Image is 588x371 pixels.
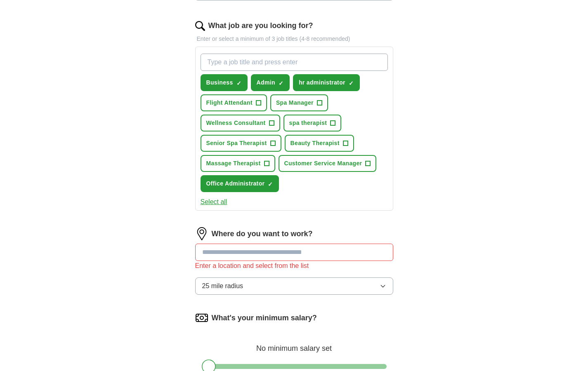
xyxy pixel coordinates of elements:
[201,155,275,172] button: Massage Therapist
[289,119,327,127] span: spa therapist
[279,80,283,87] span: ✓
[195,334,393,354] div: No minimum salary set
[268,181,273,188] span: ✓
[206,119,266,127] span: Wellness Consultant
[299,78,345,87] span: hr administrator
[206,78,233,87] span: Business
[257,78,275,87] span: Admin
[201,94,267,111] button: Flight Attendant
[208,20,313,31] label: What job are you looking for?
[201,135,281,152] button: Senior Spa Therapist
[201,197,227,207] button: Select all
[201,54,388,71] input: Type a job title and press enter
[201,74,248,91] button: Business✓
[195,277,393,295] button: 25 mile radius
[270,94,328,111] button: Spa Manager
[290,139,340,148] span: Beauty Therapist
[236,80,241,87] span: ✓
[201,115,280,131] button: Wellness Consultant
[195,21,205,31] img: search.png
[206,139,267,148] span: Senior Spa Therapist
[276,99,314,107] span: Spa Manager
[206,99,253,107] span: Flight Attendant
[195,35,393,43] p: Enter or select a minimum of 3 job titles (4-8 recommended)
[201,175,279,192] button: Office Administrator✓
[283,115,342,131] button: spa therapist
[206,159,261,168] span: Massage Therapist
[195,227,208,240] img: location.png
[251,74,290,91] button: Admin✓
[206,179,265,188] span: Office Administrator
[293,74,360,91] button: hr administrator✓
[202,281,243,291] span: 25 mile radius
[212,312,317,324] label: What's your minimum salary?
[195,311,208,324] img: salary.png
[279,155,377,172] button: Customer Service Manager
[284,159,362,168] span: Customer Service Manager
[195,261,393,271] div: Enter a location and select from the list
[285,135,354,152] button: Beauty Therapist
[212,228,313,240] label: Where do you want to work?
[349,80,354,87] span: ✓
